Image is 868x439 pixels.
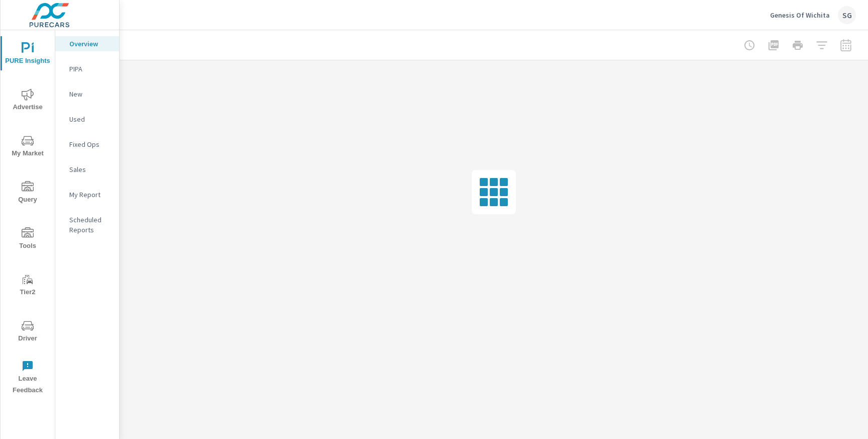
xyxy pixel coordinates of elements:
[69,89,111,99] p: New
[4,360,52,396] span: Leave Feedback
[69,139,111,149] p: Fixed Ops
[69,114,111,124] p: Used
[55,187,119,202] div: My Report
[55,36,119,51] div: Overview
[838,6,856,24] div: SG
[4,89,52,113] span: Advertise
[69,39,111,49] p: Overview
[4,42,52,67] span: PURE Insights
[4,227,52,252] span: Tools
[55,112,119,127] div: Used
[4,181,52,206] span: Query
[55,162,119,177] div: Sales
[4,274,52,298] span: Tier2
[770,11,830,20] p: Genesis Of Wichita
[69,164,111,174] p: Sales
[4,135,52,159] span: My Market
[55,61,119,76] div: PIPA
[4,320,52,344] span: Driver
[69,215,111,235] p: Scheduled Reports
[55,212,119,237] div: Scheduled Reports
[55,137,119,152] div: Fixed Ops
[1,30,55,400] div: nav menu
[55,86,119,102] div: New
[69,190,111,200] p: My Report
[69,64,111,74] p: PIPA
